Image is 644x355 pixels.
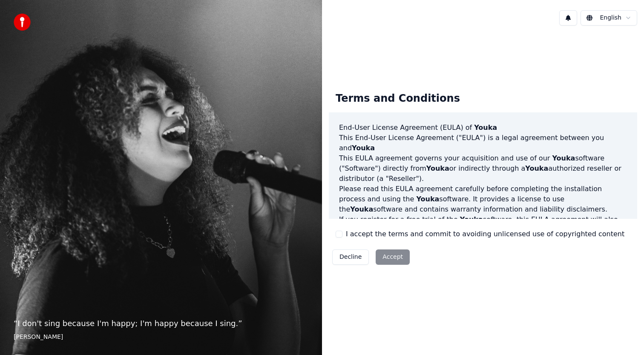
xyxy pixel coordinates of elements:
[329,85,467,112] div: Terms and Conditions
[416,195,439,203] span: Youka
[14,318,308,329] p: “ I don't sing because I'm happy; I'm happy because I sing. ”
[14,14,31,31] img: youka
[339,215,627,255] p: If you register for a free trial of the software, this EULA agreement will also govern that trial...
[339,184,627,215] p: Please read this EULA agreement carefully before completing the installation process and using th...
[426,164,449,172] span: Youka
[14,333,308,341] footer: [PERSON_NAME]
[525,164,548,172] span: Youka
[339,133,627,153] p: This End-User License Agreement ("EULA") is a legal agreement between you and
[332,249,369,265] button: Decline
[474,123,497,132] span: Youka
[339,123,627,133] h3: End-User License Agreement (EULA) of
[339,153,627,184] p: This EULA agreement governs your acquisition and use of our software ("Software") directly from o...
[352,144,375,152] span: Youka
[346,229,624,239] label: I accept the terms and commit to avoiding unlicensed use of copyrighted content
[552,154,575,162] span: Youka
[350,205,373,213] span: Youka
[460,215,483,223] span: Youka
